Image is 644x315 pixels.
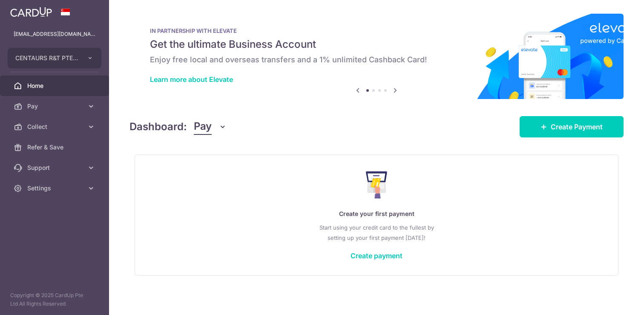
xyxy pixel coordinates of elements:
[27,163,83,172] span: Support
[150,27,603,34] p: IN PARTNERSHIP WITH ELEVATE
[152,209,601,219] p: Create your first payment
[27,102,83,111] span: Pay
[366,171,388,198] img: Make Payment
[152,222,601,243] p: Start using your credit card to the fullest by setting up your first payment [DATE]!
[129,119,187,134] h4: Dashboard:
[27,122,83,131] span: Collect
[129,14,624,99] img: Renovation banner
[15,54,78,62] span: CENTAURS R&T PTE. LTD.
[8,48,101,68] button: CENTAURS R&T PTE. LTD.
[10,7,52,17] img: CardUp
[194,119,227,135] button: Pay
[351,251,402,260] a: Create payment
[14,30,95,38] p: [EMAIL_ADDRESS][DOMAIN_NAME]
[27,82,83,90] span: Home
[27,184,83,192] span: Settings
[27,143,83,152] span: Refer & Save
[150,75,233,84] a: Learn more about Elevate
[520,116,624,137] a: Create Payment
[150,38,603,51] h5: Get the ultimate Business Account
[194,119,212,135] span: Pay
[150,55,603,65] h6: Enjoy free local and overseas transfers and a 1% unlimited Cashback Card!
[551,122,603,132] span: Create Payment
